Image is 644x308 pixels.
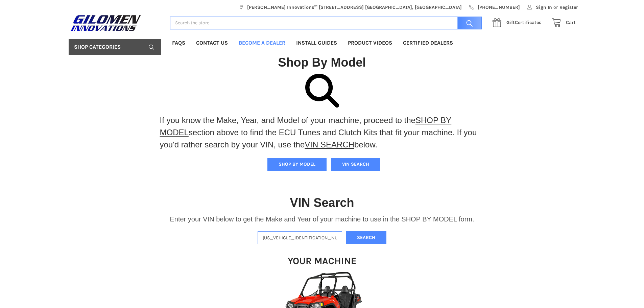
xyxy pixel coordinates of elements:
[69,55,576,70] h1: Shop By Model
[398,35,458,51] a: Certified Dealers
[167,35,191,51] a: FAQs
[331,158,380,171] button: VIN SEARCH
[69,15,143,31] img: GILOMEN INNOVATIONS
[233,35,291,51] a: Become a Dealer
[160,114,484,151] p: If you know the Make, Year, and Model of your machine, proceed to the section above to find the E...
[506,20,515,25] span: Gift
[454,17,482,30] input: Search
[170,17,482,30] input: Search the store
[489,19,548,27] a: GiftCertificates
[290,195,354,210] h1: VIN Search
[258,231,342,244] input: Enter VIN of your machine
[536,4,552,11] span: Sign In
[346,231,386,244] button: Search
[548,19,576,27] a: Cart
[305,140,354,149] a: VIN SEARCH
[478,4,520,11] span: [PHONE_NUMBER]
[69,39,161,55] a: Shop Categories
[267,158,327,171] button: SHOP BY MODEL
[566,20,576,25] span: Cart
[342,35,398,51] a: Product Videos
[288,255,356,267] h1: Your Machine
[160,116,452,137] a: SHOP BY MODEL
[506,20,541,25] span: Certificates
[170,214,474,224] p: Enter your VIN below to get the Make and Year of your machine to use in the SHOP BY MODEL form.
[247,4,462,11] span: [PERSON_NAME] Innovations™ [STREET_ADDRESS] [GEOGRAPHIC_DATA], [GEOGRAPHIC_DATA]
[69,15,163,31] a: GILOMEN INNOVATIONS
[291,35,342,51] a: Install Guides
[191,35,233,51] a: Contact Us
